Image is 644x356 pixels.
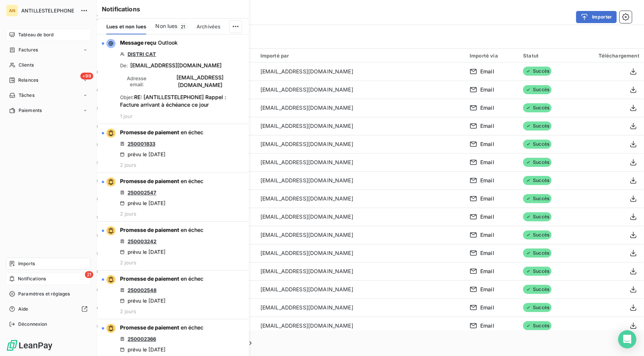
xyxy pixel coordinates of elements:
span: 2 jours [120,260,136,266]
a: 250001833 [128,141,155,147]
td: [EMAIL_ADDRESS][DOMAIN_NAME] [256,317,465,335]
span: Succès [523,321,552,330]
span: en échec [181,178,204,184]
span: Email [480,195,494,202]
span: en échec [181,227,204,233]
span: Non lues [155,22,177,30]
button: Promesse de paiement en échec250003242prévu le [DATE]2 jours [97,222,249,270]
span: Paiements [19,107,42,114]
span: RE: [ANTILLESTELEPHONE] Rappel : Facture arrivant à échéance ce jour [120,94,226,108]
span: Succès [523,249,552,258]
span: Adresse email : [120,75,154,87]
td: [EMAIL_ADDRESS][DOMAIN_NAME] [256,298,465,317]
span: 2 jours [120,162,136,168]
span: ANTILLESTELEPHONE [21,8,76,14]
span: 21 [85,271,93,278]
button: Promesse de paiement en échec250001833prévu le [DATE]2 jours [97,124,249,173]
h6: Notifications [102,5,244,14]
div: Importé par [260,53,461,59]
span: Clients [19,62,34,68]
td: [EMAIL_ADDRESS][DOMAIN_NAME] [256,62,465,81]
span: Succès [523,285,552,294]
span: [EMAIL_ADDRESS][DOMAIN_NAME] [130,62,222,69]
div: Téléchargement [577,53,639,59]
span: Message reçu [120,39,157,46]
span: en échec [181,324,204,331]
span: Email [480,286,494,293]
span: Email [480,249,494,257]
span: Succès [523,85,552,94]
button: Importer [576,11,617,23]
button: Message reçu OutlookDISTRI CATDe:[EMAIL_ADDRESS][DOMAIN_NAME]Adresse email:[EMAIL_ADDRESS][DOMAIN... [97,34,249,124]
img: Logo LeanPay [6,339,53,351]
span: Promesse de paiement [120,324,179,331]
span: Aide [18,306,28,312]
div: prévu le [DATE] [120,298,166,304]
span: Email [480,231,494,239]
a: 250002547 [128,190,157,196]
span: Succès [523,212,552,221]
span: Outlook [158,39,178,46]
td: [EMAIL_ADDRESS][DOMAIN_NAME] [256,280,465,298]
span: Paramètres et réglages [18,291,70,297]
span: Tableau de bord [18,31,53,38]
td: [EMAIL_ADDRESS][DOMAIN_NAME] [256,244,465,262]
span: Imports [18,260,35,267]
span: Promesse de paiement [120,178,179,184]
td: [EMAIL_ADDRESS][DOMAIN_NAME] [256,81,465,99]
span: Succès [523,303,552,312]
span: 21 [178,23,187,30]
span: De : [120,62,128,68]
div: Importé via [470,53,514,59]
span: 2 jours [120,308,136,314]
span: en échec [181,129,204,135]
div: prévu le [DATE] [120,200,166,206]
a: 250002366 [128,336,156,342]
td: [EMAIL_ADDRESS][DOMAIN_NAME] [256,171,465,190]
span: en échec [181,275,204,282]
a: 250003242 [128,238,157,244]
span: Succès [523,103,552,112]
span: Relances [18,77,38,84]
span: Succès [523,67,552,76]
span: Email [480,159,494,166]
td: [EMAIL_ADDRESS][DOMAIN_NAME] [256,208,465,226]
span: Email [480,86,494,93]
span: +99 [80,73,93,79]
div: prévu le [DATE] [120,249,166,255]
div: prévu le [DATE] [120,347,166,353]
td: [EMAIL_ADDRESS][DOMAIN_NAME] [256,117,465,135]
td: [EMAIL_ADDRESS][DOMAIN_NAME] [256,226,465,244]
span: Succès [523,140,552,149]
td: [EMAIL_ADDRESS][DOMAIN_NAME] [256,135,465,153]
span: Promesse de paiement [120,129,179,135]
td: [EMAIL_ADDRESS][DOMAIN_NAME] [256,262,465,280]
a: 250002548 [128,287,157,293]
span: Email [480,122,494,130]
span: 2 jours [120,211,136,217]
span: 1 jour [120,113,133,119]
span: Tâches [19,92,34,99]
span: Email [480,104,494,112]
span: Email [480,267,494,275]
td: [EMAIL_ADDRESS][DOMAIN_NAME] [256,153,465,171]
td: [EMAIL_ADDRESS][DOMAIN_NAME] [256,99,465,117]
span: Factures [19,47,38,53]
button: Promesse de paiement en échec250002548prévu le [DATE]2 jours [97,270,249,319]
span: Notifications [18,275,46,282]
span: Email [480,177,494,184]
div: prévu le [DATE] [120,151,166,157]
span: Objet : [120,94,134,100]
span: Promesse de paiement [120,275,179,282]
span: Succès [523,158,552,167]
div: AN [6,5,18,17]
div: Open Intercom Messenger [618,330,636,348]
span: Email [480,68,494,75]
span: Succès [523,194,552,203]
button: Promesse de paiement en échec250002547prévu le [DATE]2 jours [97,173,249,222]
span: Succès [523,230,552,239]
span: Email [480,304,494,311]
td: [EMAIL_ADDRESS][DOMAIN_NAME] [256,190,465,208]
div: Statut [523,53,568,59]
span: Email [480,140,494,148]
